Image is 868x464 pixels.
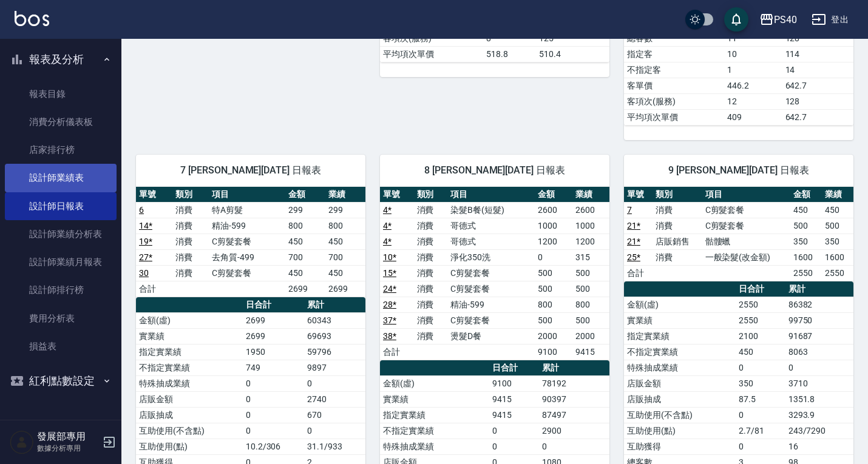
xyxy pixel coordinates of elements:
td: 500 [535,281,572,297]
td: 哥德式 [447,218,535,234]
td: 60343 [304,312,365,328]
a: 店家排行榜 [5,136,117,164]
td: 染髮B餐(短髮) [447,202,535,218]
table: a dense table [380,187,609,360]
td: 0 [304,423,365,439]
td: 特殊抽成業績 [380,439,489,454]
td: 指定客 [624,46,724,62]
td: 243/7290 [785,423,853,439]
td: 0 [489,423,539,439]
td: 749 [243,360,304,375]
td: 客單價 [624,78,724,93]
td: C剪髮套餐 [447,312,535,328]
th: 項目 [702,187,791,203]
a: 消費分析儀表板 [5,108,117,136]
td: 2699 [243,328,304,344]
a: 費用分析表 [5,304,117,332]
td: 500 [822,218,853,234]
th: 項目 [209,187,285,203]
td: 骷髏蠟 [702,234,791,249]
th: 金額 [535,187,572,203]
td: 450 [736,344,785,360]
td: 2550 [822,265,853,281]
td: C剪髮套餐 [447,265,535,281]
td: 1600 [822,249,853,265]
td: C剪髮套餐 [209,234,285,249]
td: 299 [285,202,325,218]
td: 350 [790,234,822,249]
td: 31.1/933 [304,439,365,454]
table: a dense table [624,187,853,281]
td: 800 [572,297,609,312]
td: 1000 [535,218,572,234]
td: 350 [822,234,853,249]
td: 510.4 [536,46,609,62]
td: 87.5 [736,391,785,407]
button: 報表及分析 [5,44,117,75]
td: 3710 [785,375,853,391]
td: 0 [736,360,785,375]
td: 特殊抽成業績 [624,360,736,375]
th: 金額 [790,187,822,203]
td: 114 [782,46,854,62]
td: 特殊抽成業績 [136,375,243,391]
td: 1200 [572,234,609,249]
td: 450 [822,202,853,218]
th: 金額 [285,187,325,203]
td: 10.2/306 [243,439,304,454]
td: 消費 [414,328,448,344]
td: 店販銷售 [653,234,702,249]
td: 客項次(服務) [624,93,724,109]
td: 78192 [539,375,609,391]
a: 設計師業績月報表 [5,248,117,276]
td: 2699 [243,312,304,328]
button: 紅利點數設定 [5,365,117,397]
td: 0 [243,375,304,391]
td: 2550 [790,265,822,281]
td: 互助使用(不含點) [136,423,243,439]
button: 登出 [807,8,853,31]
button: PS40 [754,7,802,32]
h5: 發展部專用 [37,431,99,443]
td: 9897 [304,360,365,375]
td: 86382 [785,297,853,312]
a: 設計師業績表 [5,164,117,192]
th: 業績 [822,187,853,203]
td: 9100 [489,375,539,391]
td: 2100 [736,328,785,344]
td: 59796 [304,344,365,360]
a: 30 [139,268,149,278]
td: 消費 [172,249,209,265]
td: 700 [285,249,325,265]
td: 店販金額 [136,391,243,407]
td: 450 [285,265,325,281]
td: 燙髮D餐 [447,328,535,344]
th: 業績 [325,187,365,203]
td: 450 [325,234,365,249]
td: 消費 [414,312,448,328]
td: 平均項次單價 [380,46,483,62]
td: 消費 [414,281,448,297]
a: 設計師日報表 [5,192,117,220]
td: 99750 [785,312,853,328]
td: 90397 [539,391,609,407]
td: 淨化350洗 [447,249,535,265]
td: 2000 [535,328,572,344]
th: 單號 [380,187,414,203]
td: 800 [535,297,572,312]
td: 消費 [414,249,448,265]
td: 10 [724,46,782,62]
th: 業績 [572,187,609,203]
td: 消費 [653,218,702,234]
td: 不指定實業績 [624,344,736,360]
td: 2740 [304,391,365,407]
td: 9415 [489,391,539,407]
th: 單號 [136,187,172,203]
td: 450 [285,234,325,249]
td: 消費 [172,265,209,281]
td: C剪髮套餐 [447,281,535,297]
td: 合計 [624,265,653,281]
a: 7 [627,205,632,215]
td: 平均項次單價 [624,109,724,125]
td: 消費 [172,218,209,234]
